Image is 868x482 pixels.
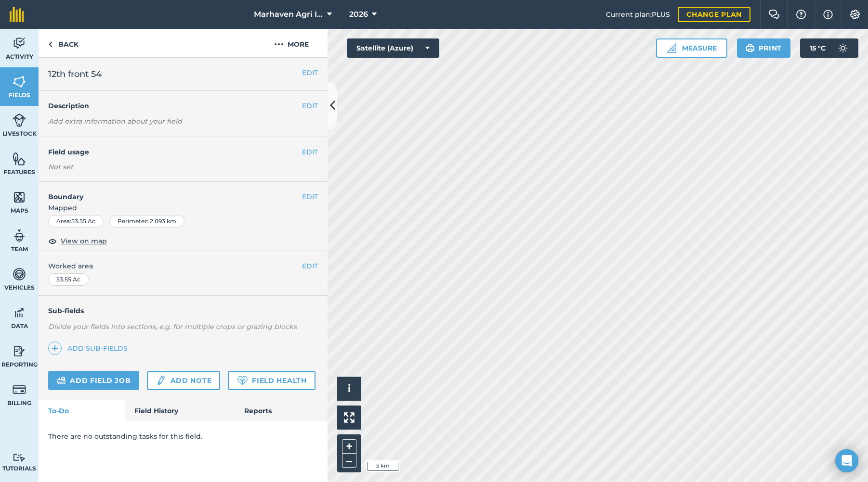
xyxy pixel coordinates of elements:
[823,9,833,20] img: svg+xml;base64,PHN2ZyB4bWxucz0iaHR0cDovL3d3dy53My5vcmcvMjAwMC9zdmciIHdpZHRoPSIxNyIgaGVpZ2h0PSIxNy...
[13,267,26,281] img: svg+xml;base64,PD94bWwgdmVyc2lvbj0iMS4wIiBlbmNvZGluZz0idXRmLTgiPz4KPCEtLSBHZW5lcmF0b3I6IEFkb2JlIE...
[13,228,26,243] img: svg+xml;base64,PD94bWwgdmVyc2lvbj0iMS4wIiBlbmNvZGluZz0idXRmLTgiPz4KPCEtLSBHZW5lcmF0b3I6IEFkb2JlIE...
[48,215,104,228] div: Area : 53.55 Ac
[342,439,356,454] button: +
[48,322,297,331] em: Divide your fields into sections, e.g. for multiple crops or grazing blocks
[48,117,182,126] em: Add extra information about your field
[13,36,26,51] img: svg+xml;base64,PD94bWwgdmVyc2lvbj0iMS4wIiBlbmNvZGluZz0idXRmLTgiPz4KPCEtLSBHZW5lcmF0b3I6IEFkb2JlIE...
[13,344,26,358] img: svg+xml;base64,PD94bWwgdmVyc2lvbj0iMS4wIiBlbmNvZGluZz0idXRmLTgiPz4KPCEtLSBHZW5lcmF0b3I6IEFkb2JlIE...
[795,10,807,19] img: A question mark icon
[61,236,107,246] span: View on map
[48,431,318,442] p: There are no outstanding tasks for this field.
[737,38,791,58] button: Print
[606,9,670,20] span: Current plan : PLUS
[39,305,328,316] h4: Sub-fields
[39,400,125,421] a: To-Do
[235,400,328,421] a: Reports
[835,449,858,472] div: Open Intercom Messenger
[48,101,318,111] h4: Description
[302,191,318,202] button: EDIT
[302,67,318,78] button: EDIT
[768,10,780,19] img: Two speech bubbles overlapping with the left bubble in the forefront
[109,215,184,228] div: Perimeter : 2.093 km
[48,147,302,157] h4: Field usage
[833,38,853,58] img: svg+xml;base64,PD94bWwgdmVyc2lvbj0iMS4wIiBlbmNvZGluZz0idXRmLTgiPz4KPCEtLSBHZW5lcmF0b3I6IEFkb2JlIE...
[10,7,24,22] img: fieldmargin Logo
[48,235,57,247] img: svg+xml;base64,PHN2ZyB4bWxucz0iaHR0cDovL3d3dy53My5vcmcvMjAwMC9zdmciIHdpZHRoPSIxOCIgaGVpZ2h0PSIyNC...
[48,342,132,355] a: Add sub-fields
[48,38,53,50] img: svg+xml;base64,PHN2ZyB4bWxucz0iaHR0cDovL3d3dy53My5vcmcvMjAwMC9zdmciIHdpZHRoPSI5IiBoZWlnaHQ9IjI0Ii...
[810,38,826,58] span: 15 ° C
[302,261,318,271] button: EDIT
[48,273,89,286] div: 53.55 Ac
[48,261,318,271] span: Worked area
[125,400,234,421] a: Field History
[13,190,26,204] img: svg+xml;base64,PHN2ZyB4bWxucz0iaHR0cDovL3d3dy53My5vcmcvMjAwMC9zdmciIHdpZHRoPSI1NiIgaGVpZ2h0PSI2MC...
[48,162,318,172] div: Not set
[746,42,755,54] img: svg+xml;base64,PHN2ZyB4bWxucz0iaHR0cDovL3d3dy53My5vcmcvMjAwMC9zdmciIHdpZHRoPSIxOSIgaGVpZ2h0PSIyNC...
[13,382,26,397] img: svg+xml;base64,PD94bWwgdmVyc2lvbj0iMS4wIiBlbmNvZGluZz0idXRmLTgiPz4KPCEtLSBHZW5lcmF0b3I6IEFkb2JlIE...
[13,453,26,462] img: svg+xml;base64,PD94bWwgdmVyc2lvbj0iMS4wIiBlbmNvZGluZz0idXRmLTgiPz4KPCEtLSBHZW5lcmF0b3I6IEFkb2JlIE...
[13,305,26,320] img: svg+xml;base64,PD94bWwgdmVyc2lvbj0iMS4wIiBlbmNvZGluZz0idXRmLTgiPz4KPCEtLSBHZW5lcmF0b3I6IEFkb2JlIE...
[302,101,318,111] button: EDIT
[57,375,66,386] img: svg+xml;base64,PD94bWwgdmVyc2lvbj0iMS4wIiBlbmNvZGluZz0idXRmLTgiPz4KPCEtLSBHZW5lcmF0b3I6IEFkb2JlIE...
[302,147,318,157] button: EDIT
[13,152,26,166] img: svg+xml;base64,PHN2ZyB4bWxucz0iaHR0cDovL3d3dy53My5vcmcvMjAwMC9zdmciIHdpZHRoPSI1NiIgaGVpZ2h0PSI2MC...
[255,29,328,57] button: More
[147,371,220,390] a: Add note
[667,43,676,53] img: Ruler icon
[678,7,750,22] a: Change plan
[48,67,102,81] span: 12th front 54
[156,375,166,386] img: svg+xml;base64,PD94bWwgdmVyc2lvbj0iMS4wIiBlbmNvZGluZz0idXRmLTgiPz4KPCEtLSBHZW5lcmF0b3I6IEFkb2JlIE...
[13,75,26,89] img: svg+xml;base64,PHN2ZyB4bWxucz0iaHR0cDovL3d3dy53My5vcmcvMjAwMC9zdmciIHdpZHRoPSI1NiIgaGVpZ2h0PSI2MC...
[337,377,361,401] button: i
[800,38,858,58] button: 15 °C
[13,113,26,127] img: svg+xml;base64,PD94bWwgdmVyc2lvbj0iMS4wIiBlbmNvZGluZz0idXRmLTgiPz4KPCEtLSBHZW5lcmF0b3I6IEFkb2JlIE...
[342,454,356,468] button: –
[228,371,315,390] a: Field Health
[39,203,328,213] span: Mapped
[254,9,323,20] span: Marhaven Agri Inc
[348,382,351,394] span: i
[39,29,88,57] a: Back
[344,412,355,423] img: Four arrows, one pointing top left, one top right, one bottom right and the last bottom left
[347,38,439,58] button: Satellite (Azure)
[39,182,302,202] h4: Boundary
[656,38,727,58] button: Measure
[48,371,139,390] a: Add field job
[52,342,58,354] img: svg+xml;base64,PHN2ZyB4bWxucz0iaHR0cDovL3d3dy53My5vcmcvMjAwMC9zdmciIHdpZHRoPSIxNCIgaGVpZ2h0PSIyNC...
[849,10,861,19] img: A cog icon
[349,9,368,20] span: 2026
[274,38,284,50] img: svg+xml;base64,PHN2ZyB4bWxucz0iaHR0cDovL3d3dy53My5vcmcvMjAwMC9zdmciIHdpZHRoPSIyMCIgaGVpZ2h0PSIyNC...
[48,235,107,247] button: View on map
